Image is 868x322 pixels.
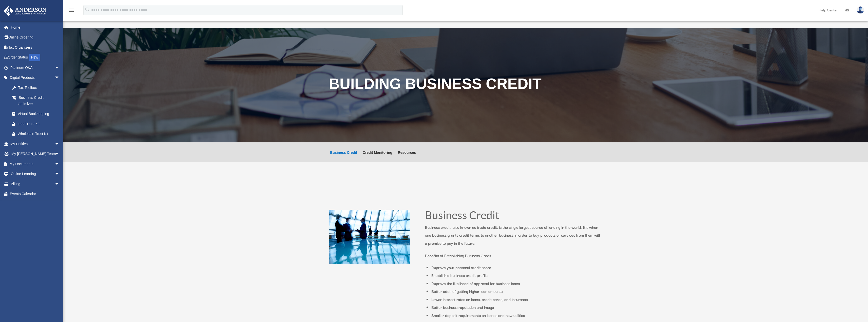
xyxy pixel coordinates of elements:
img: business people talking in office [329,210,410,264]
li: Improve your personal credit score [431,263,602,272]
span: arrow_drop_down [54,159,65,169]
span: arrow_drop_down [54,179,65,189]
p: Benefits of Establishing Business Credit: [425,252,602,260]
a: My Entitiesarrow_drop_down [4,139,67,149]
a: Online Ordering [4,32,67,43]
li: Better odds of getting higher loan amounts [431,287,602,295]
a: Credit Monitoring [363,151,392,162]
li: Improve the likelihood of approval for business loans [431,279,602,288]
p: Business credit, also known as trade credit, is the single largest source of lending in the world... [425,223,602,252]
span: arrow_drop_down [54,169,65,179]
a: Tax Toolbox [7,83,67,93]
a: Land Trust Kit [7,119,67,129]
a: My [PERSON_NAME] Teamarrow_drop_down [4,149,67,159]
span: arrow_drop_down [54,139,65,149]
img: Anderson Advisors Platinum Portal [2,6,48,16]
div: Land Trust Kit [18,121,61,127]
a: Digital Productsarrow_drop_down [4,73,67,83]
a: Home [4,22,67,32]
a: Tax Organizers [4,42,67,52]
a: Order StatusNEW [4,52,67,63]
span: arrow_drop_down [54,73,65,83]
span: arrow_drop_down [54,63,65,73]
div: Tax Toolbox [18,85,61,91]
li: Establish a business credit profile [431,271,602,279]
img: User Pic [857,6,864,14]
h1: Building Business Credit [329,77,603,94]
i: menu [68,7,75,13]
div: Wholesale Trust Kit [18,131,61,137]
a: Online Learningarrow_drop_down [4,169,67,179]
span: arrow_drop_down [54,149,65,159]
div: NEW [29,54,40,61]
li: Better business reputation and image [431,303,602,311]
div: Virtual Bookkeeping [18,111,61,117]
a: Events Calendar [4,189,67,199]
li: Smaller deposit requirements on leases and new utilities [431,311,602,319]
a: Platinum Q&Aarrow_drop_down [4,63,67,73]
a: menu [68,9,75,13]
div: Business Credit Optimizer [18,94,58,107]
a: My Documentsarrow_drop_down [4,159,67,169]
a: Billingarrow_drop_down [4,179,67,189]
i: search [85,7,90,12]
a: Virtual Bookkeeping [7,109,67,119]
a: Resources [398,151,416,162]
h1: Business Credit [425,210,602,223]
li: Lower interest rates on loans, credit cards, and insurance [431,295,602,304]
a: Business Credit [330,151,357,162]
a: Business Credit Optimizer [7,93,65,109]
a: Wholesale Trust Kit [7,129,67,139]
